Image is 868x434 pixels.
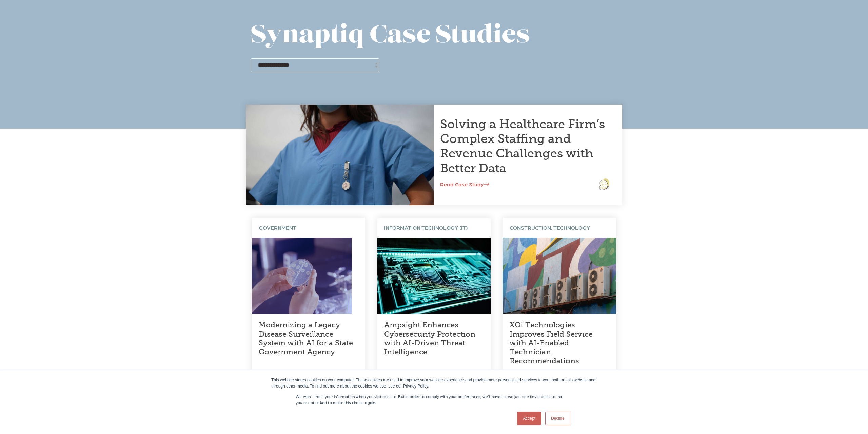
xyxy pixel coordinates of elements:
[377,238,491,314] img: Diagram of a computer circuit
[517,412,541,425] a: Accept
[510,320,593,365] a: XOi Technologies Improves Field Service with AI-Enabled Technician Recommendations
[503,218,616,238] div: CONSTRUCTION, TECHNOLOGY
[440,117,605,175] a: Solving a Healthcare Firm’s Complex Staffing and Revenue Challenges with Better Data
[384,320,475,356] a: Ampsight Enhances Cybersecurity Protection with AI-Driven Threat Intelligence
[259,320,353,356] a: Modernizing a Legacy Disease Surveillance System with AI for a State Government Agency
[271,377,597,389] div: This website stores cookies on your computer. These cookies are used to improve your website expe...
[251,23,617,50] h1: Synaptiq Case Studies
[545,412,570,425] a: Decline
[377,218,491,238] div: INFORMATION TECHNOLOGY (IT)
[599,178,609,190] img: logo
[252,238,352,314] img: Laboratory technician holding a sample
[440,181,489,187] a: Read Case Study
[503,238,616,314] img: Air conditioning units with a colorful background
[296,393,572,405] p: We won't track your information when you visit our site. But in order to comply with your prefere...
[252,218,365,238] div: GOVERNMENT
